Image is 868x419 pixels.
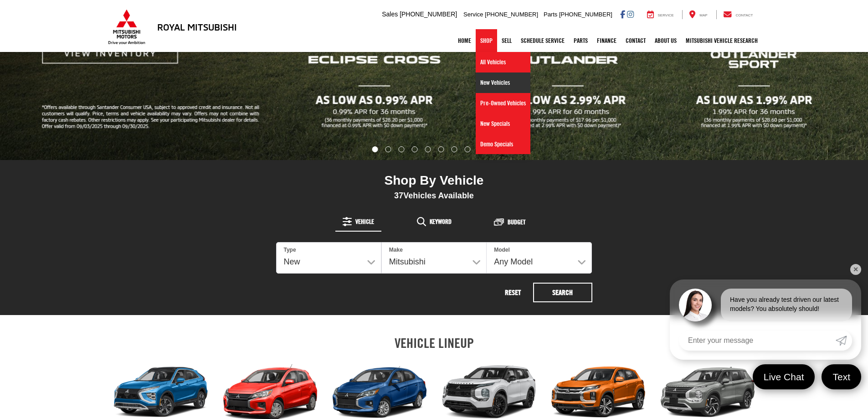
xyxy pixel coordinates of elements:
span: Vehicle [355,218,374,225]
a: Service [640,10,681,19]
label: Type [284,246,296,254]
a: Finance [592,29,621,52]
div: Have you already test driven our latest models? You absolutely should! [721,289,852,321]
a: New Vehicles [476,72,530,93]
span: Service [463,11,483,18]
a: Demo Specials [476,134,530,154]
span: Parts [544,11,557,18]
a: Map [682,10,714,19]
li: Go to slide number 2. [385,146,391,152]
span: [PHONE_NUMBER] [559,11,612,18]
a: Parts: Opens in a new tab [569,29,592,52]
li: Go to slide number 8. [464,146,470,152]
button: Reset [495,283,531,302]
h3: Royal Mitsubishi [157,22,237,32]
span: Keyword [430,218,452,225]
span: Budget [508,219,525,225]
span: Contact [735,13,753,17]
li: Go to slide number 7. [451,146,457,152]
a: Sell [497,29,516,52]
li: Go to slide number 3. [399,146,405,152]
img: Mitsubishi [106,9,147,45]
div: Shop By Vehicle [276,173,592,191]
span: Service [658,13,674,17]
button: Search [533,283,592,302]
span: Map [699,13,707,17]
span: 37 [394,191,403,200]
a: Shop [476,29,497,52]
span: Text [828,371,855,383]
a: Home [453,29,476,52]
label: Make [389,246,403,254]
li: Go to slide number 5. [425,146,431,152]
a: Mitsubishi Vehicle Research [681,29,762,52]
span: [PHONE_NUMBER] [400,10,457,18]
a: Contact [621,29,650,52]
li: Go to slide number 6. [438,146,444,152]
span: [PHONE_NUMBER] [485,11,538,18]
h2: VEHICLE LINEUP [106,336,762,351]
a: Submit [836,331,852,351]
a: All Vehicles [476,52,530,72]
a: Text [822,364,861,389]
a: Schedule Service: Opens in a new tab [516,29,569,52]
a: Contact [716,10,760,19]
a: Pre-Owned Vehicles [476,93,530,114]
span: Sales [382,10,398,18]
label: Model [494,246,510,254]
img: Agent profile photo [679,289,712,321]
li: Go to slide number 1. [372,146,378,152]
a: Facebook: Click to visit our Facebook page [620,10,625,18]
span: Live Chat [759,371,809,383]
a: Instagram: Click to visit our Instagram page [627,10,634,18]
input: Enter your message [679,331,836,351]
a: New Specials [476,114,530,134]
li: Go to slide number 4. [412,146,418,152]
div: Vehicles Available [276,191,592,201]
a: Live Chat [753,364,815,389]
a: About Us [650,29,681,52]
